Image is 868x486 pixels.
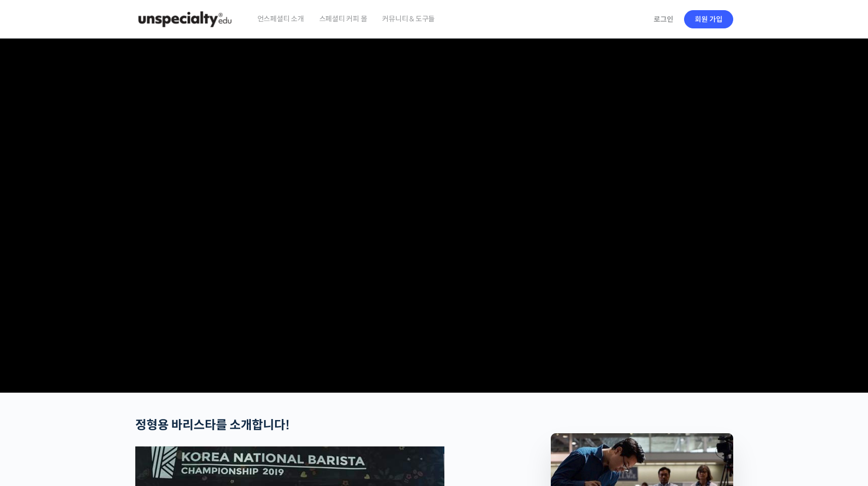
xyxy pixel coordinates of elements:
[648,8,680,31] a: 로그인
[684,10,733,28] a: 회원 가입
[135,418,290,433] strong: 정형용 바리스타를 소개합니다!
